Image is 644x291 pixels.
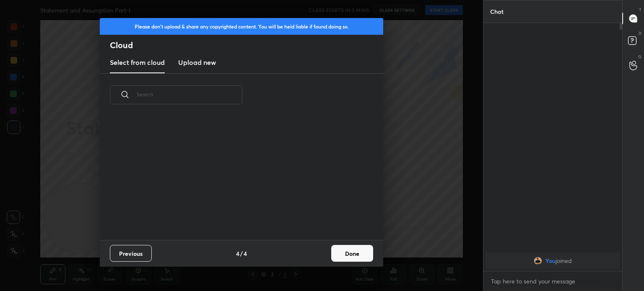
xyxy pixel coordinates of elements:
div: grid [100,114,373,240]
input: Search [137,77,242,112]
h4: / [240,249,243,258]
p: G [638,54,641,60]
div: grid [483,251,622,271]
button: Done [331,245,373,262]
span: joined [556,258,572,264]
h3: Upload new [178,57,216,67]
button: Previous [110,245,152,262]
img: 4b40390f03df4bc2a901db19e4fe98f0.jpg [534,257,542,265]
span: You [545,258,556,264]
h4: 4 [236,249,239,258]
h3: Select from cloud [110,57,165,67]
h2: Cloud [110,40,383,51]
p: T [639,7,641,13]
h4: 4 [244,249,247,258]
p: D [639,30,641,36]
p: Chat [483,0,510,23]
div: Please don't upload & share any copyrighted content. You will be held liable if found doing so. [100,18,383,35]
